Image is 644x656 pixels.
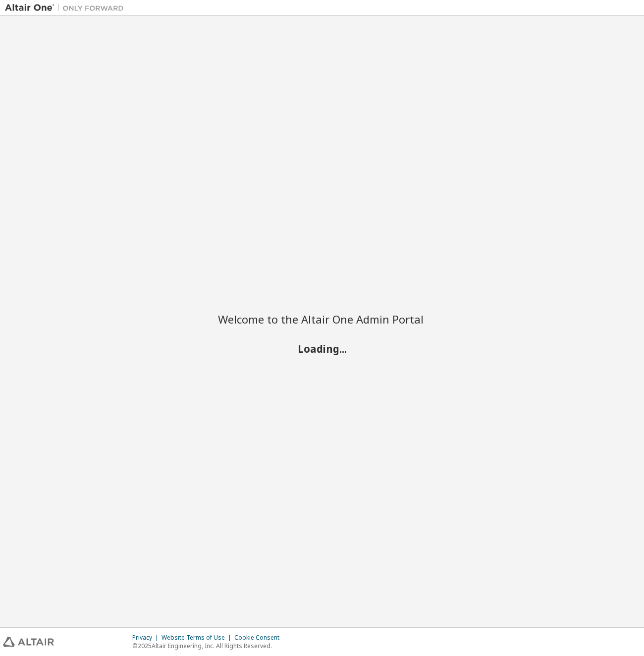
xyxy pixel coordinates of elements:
div: Website Terms of Use [161,634,234,642]
h2: Loading... [218,342,426,355]
p: © 2025 Altair Engineering, Inc. All Rights Reserved. [132,642,285,650]
img: altair_logo.svg [3,637,54,647]
div: Cookie Consent [234,634,285,642]
img: Altair One [5,3,129,13]
h2: Welcome to the Altair One Admin Portal [218,312,426,326]
div: Privacy [132,634,161,642]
